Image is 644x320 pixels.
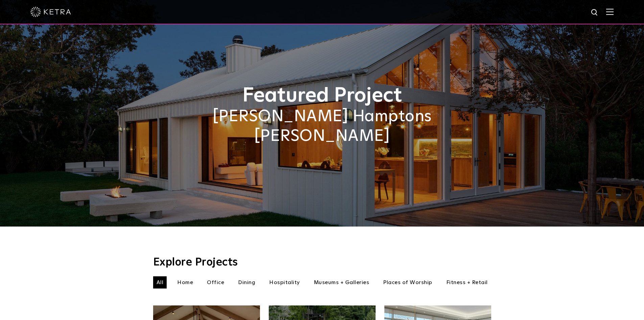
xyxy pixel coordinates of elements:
h3: Explore Projects [153,257,491,268]
h2: [PERSON_NAME] Hamptons [PERSON_NAME] [153,107,491,146]
img: Hamburger%20Nav.svg [606,8,614,15]
li: Dining [235,276,259,289]
img: ketra-logo-2019-white [30,7,71,17]
li: All [153,276,167,289]
li: Places of Worship [380,276,436,289]
li: Office [204,276,228,289]
li: Fitness + Retail [443,276,491,289]
h1: Featured Project [153,85,491,107]
li: Hospitality [266,276,303,289]
img: search icon [591,8,599,17]
li: Museums + Galleries [310,276,373,289]
li: Home [174,276,196,289]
